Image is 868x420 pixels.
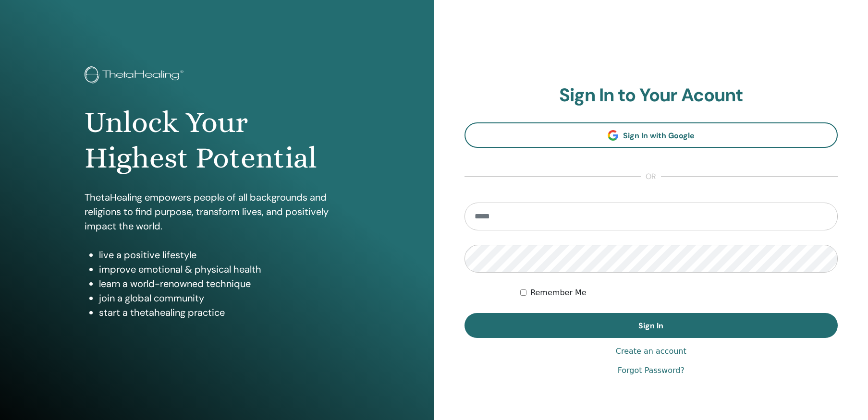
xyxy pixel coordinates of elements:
span: Sign In with Google [623,131,695,141]
li: live a positive lifestyle [99,248,350,262]
div: Keep me authenticated indefinitely or until I manually logout [520,287,838,299]
button: Sign In [465,313,838,338]
a: Sign In with Google [465,122,838,148]
span: or [641,171,661,182]
label: Remember Me [530,287,587,299]
a: Forgot Password? [618,365,685,376]
li: start a thetahealing practice [99,305,350,320]
a: Create an account [616,346,686,357]
span: Sign In [638,321,663,331]
h1: Unlock Your Highest Potential [85,105,350,176]
li: join a global community [99,291,350,305]
li: learn a world-renowned technique [99,276,350,291]
h2: Sign In to Your Acount [465,84,838,107]
li: improve emotional & physical health [99,262,350,276]
p: ThetaHealing empowers people of all backgrounds and religions to find purpose, transform lives, a... [85,190,350,233]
